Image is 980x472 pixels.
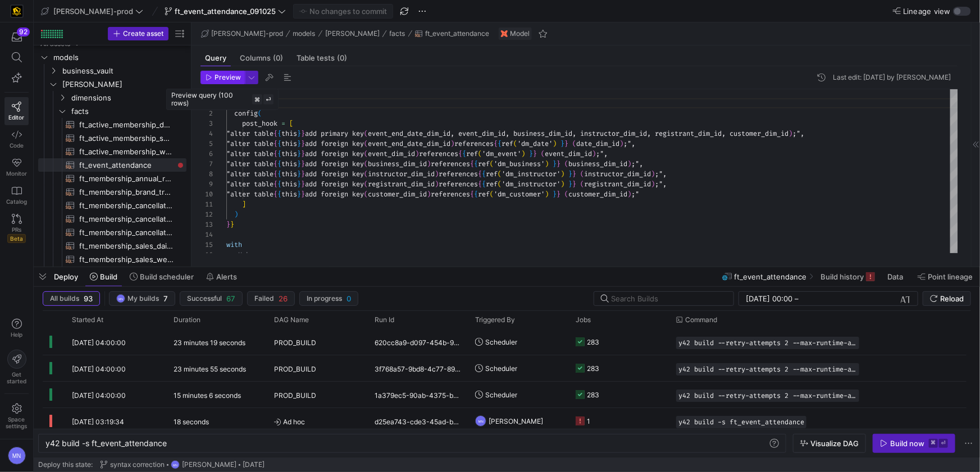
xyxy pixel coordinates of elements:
span: { [274,169,277,178]
span: (0) [273,54,283,62]
span: ref [502,139,513,148]
div: 3f768a57-9bd8-4c77-895d-067fd0020649 [368,355,468,381]
span: "alter table [226,180,274,189]
span: ⌘ [254,96,260,103]
span: ) [435,169,439,178]
div: Press SPACE to select this row. [38,172,186,185]
span: ( [364,190,368,199]
span: ft_membership_brand_transfer​​​​​​​​​​ [79,186,174,199]
span: event_end_date_dim_id [368,139,450,148]
span: Alerts [216,272,237,281]
span: dimensions [71,91,185,104]
span: ref [486,180,498,189]
span: { [277,159,281,168]
span: instructor_dim_id [368,169,435,178]
span: ( [364,139,368,148]
span: ( [258,109,262,118]
span: } [560,139,564,148]
span: "alter table [226,159,274,168]
span: PROD_BUILD [274,382,316,409]
button: Build scheduler [125,267,199,286]
span: ( [490,159,494,168]
a: Monitor [4,153,29,181]
span: PRs [12,226,21,233]
span: Space settings [6,416,28,429]
span: this [281,159,297,168]
div: Build now [890,439,924,448]
span: ft_membership_sales_weekly_forecast​​​​​​​​​​ [79,253,174,266]
span: PROD_BUILD [274,356,316,382]
button: [PERSON_NAME]-prod [198,27,286,40]
span: { [462,149,466,158]
span: } [301,129,305,138]
span: Beta [7,234,26,243]
span: ) [450,139,454,148]
span: { [474,159,478,168]
span: ( [513,139,517,148]
div: 7 [200,159,213,169]
span: } [301,169,305,178]
span: Lineage view [903,7,951,16]
span: } [301,139,305,148]
span: references [454,139,494,148]
span: this [281,169,297,178]
button: 92 [4,27,29,47]
div: Press SPACE to select this row. [38,64,186,77]
span: Reload [940,294,964,303]
button: Getstarted [4,345,29,389]
span: Build scheduler [140,272,194,281]
span: references [431,159,470,168]
span: add foreign key [305,169,364,178]
span: ref [486,169,498,178]
div: MN [116,294,125,303]
div: 6 [200,149,213,159]
span: Get started [7,371,26,384]
span: } [533,149,537,158]
a: ft_active_membership_snapshot​​​​​​​​​​ [38,131,186,145]
span: 7 [163,294,168,303]
span: } [301,180,305,189]
span: { [277,149,281,158]
span: ;", [596,149,608,158]
span: "alter table [226,139,274,148]
span: [DATE] [243,461,265,469]
span: references [439,180,478,189]
img: undefined [501,30,508,37]
span: } [553,159,557,168]
span: { [498,139,502,148]
span: } [297,159,301,168]
span: ft_membership_cancellations_weekly_forecast​​​​​​​​​​ [79,213,174,226]
span: ) [788,129,792,138]
span: ft_membership_sales_daily_forecast​​​​​​​​​​ [79,240,174,253]
span: { [277,190,281,199]
span: "alter table [226,129,274,138]
span: syntax correction [110,461,165,469]
span: Columns [240,54,283,62]
span: } [297,169,301,178]
span: } [301,159,305,168]
span: this [281,180,297,189]
span: { [458,149,462,158]
span: ( [364,149,368,158]
span: } [297,149,301,158]
input: End datetime [801,294,874,303]
button: Failed26 [247,291,295,306]
span: { [277,139,281,148]
span: ( [498,169,502,178]
span: this [281,139,297,148]
button: ft_event_attendance [412,27,492,40]
span: Build [100,272,117,281]
span: { [478,169,482,178]
span: } [568,169,572,178]
span: ) [545,159,549,168]
span: ) [651,169,655,178]
span: Visualize DAG [810,439,859,448]
a: Editor [4,97,29,125]
span: Catalog [6,198,27,205]
span: ft_event_attendance​​​​​​​​​​ [79,159,174,172]
span: add foreign key [305,149,364,158]
span: event_end_date_dim_id, event_dim_id, business_dim_ [368,129,564,138]
span: = [281,119,285,128]
span: config [234,109,258,118]
span: facts [390,30,405,38]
